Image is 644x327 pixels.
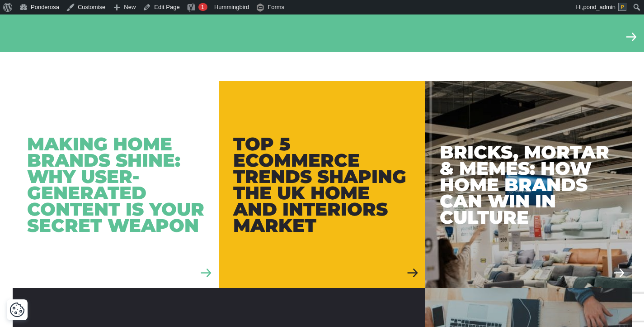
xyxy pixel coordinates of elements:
[219,81,425,288] a: Top 5 Ecommerce Trends Shaping the UK Home and Interiors Market
[440,144,617,226] div: Bricks, Mortar & Memes: How Home Brands Can Win in Culture
[13,81,219,288] a: Making Home Brands Shine: Why User-Generated Content is Your Secret Weapon Making Home Brands Shi...
[425,81,632,288] a: Bricks, Mortar & Memes: How Home Brands Can Win in Culture Bricks, Mortar & Memes: How Home Brand...
[9,302,25,317] img: Revisit consent button
[27,136,205,234] div: Making Home Brands Shine: Why User-Generated Content is Your Secret Weapon
[9,302,25,317] button: Cookie Settings
[233,136,411,234] div: Top 5 Ecommerce Trends Shaping the UK Home and Interiors Market
[201,4,204,10] span: 1
[583,4,616,10] span: pond_admin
